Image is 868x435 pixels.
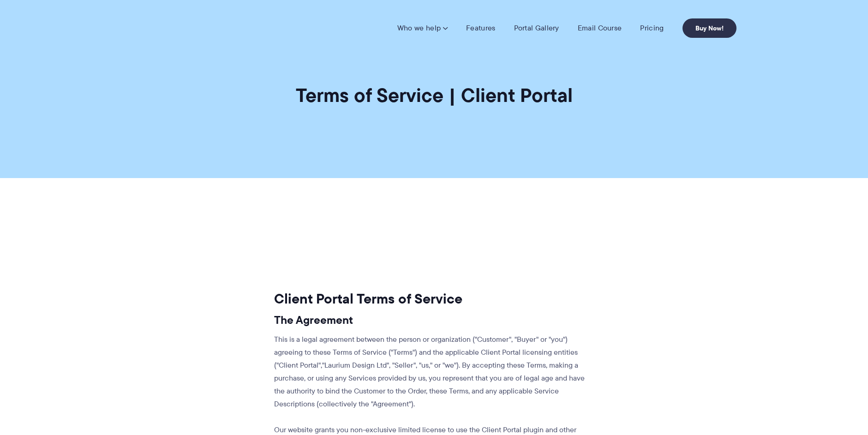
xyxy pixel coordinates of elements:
a: Pricing [640,24,664,33]
a: Features [466,24,495,33]
h2: Client Portal Terms of Service [274,290,588,308]
h3: The Agreement [274,313,588,327]
p: This is a legal agreement between the person or organization ("Customer", "Buyer" or "you") agree... [274,333,588,411]
h1: Terms of Service | Client Portal [296,83,573,107]
a: Email Course [578,24,622,33]
a: Buy Now! [682,18,736,38]
a: Portal Gallery [514,24,559,33]
a: Who we help [397,24,448,33]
